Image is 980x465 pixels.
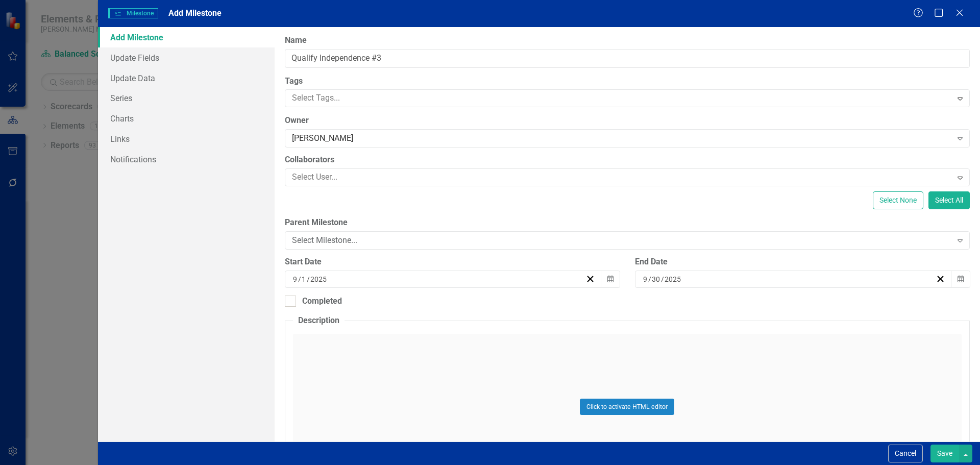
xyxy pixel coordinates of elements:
span: Add Milestone [168,8,222,18]
label: Tags [285,76,970,87]
div: Select Milestone... [292,235,952,247]
button: Save [930,445,959,462]
div: Start Date [285,256,620,268]
legend: Description [293,315,345,327]
span: / [298,275,301,284]
button: Select None [873,191,923,209]
label: Owner [285,115,970,127]
a: Update Data [98,68,275,88]
span: / [648,275,651,284]
button: Click to activate HTML editor [580,399,674,415]
label: Parent Milestone [285,217,970,229]
button: Cancel [888,445,923,462]
div: Completed [302,296,342,307]
button: Select All [928,191,970,209]
a: Series [98,88,275,108]
a: Add Milestone [98,27,275,47]
a: Links [98,129,275,149]
span: / [661,275,664,284]
span: Milestone [108,8,158,18]
div: End Date [635,256,970,268]
a: Charts [98,108,275,129]
label: Collaborators [285,154,970,166]
div: [PERSON_NAME] [292,133,952,144]
input: Milestone Name [285,49,970,68]
label: Name [285,35,970,46]
a: Update Fields [98,47,275,68]
span: / [307,275,310,284]
a: Notifications [98,149,275,169]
